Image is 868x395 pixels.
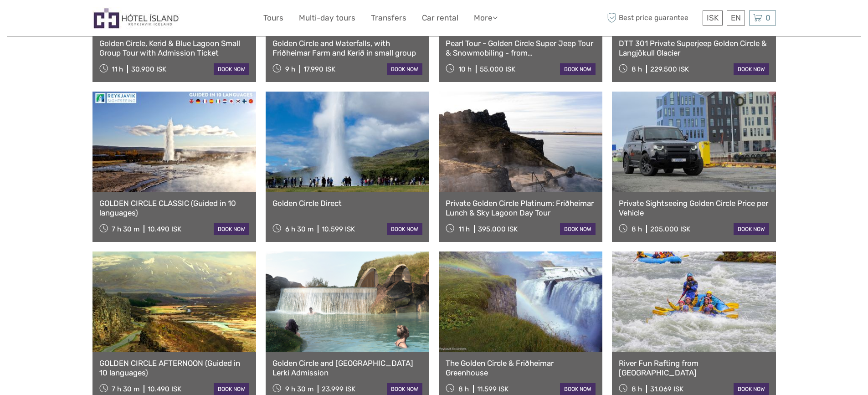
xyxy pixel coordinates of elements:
[477,385,508,393] div: 11.599 ISK
[322,385,355,393] div: 23.999 ISK
[478,225,518,233] div: 395.000 ISK
[650,65,689,73] div: 229.500 ISK
[285,225,313,233] span: 6 h 30 m
[619,199,769,217] a: Private Sightseeing Golden Circle Price per Vehicle
[214,383,249,395] a: book now
[112,65,123,73] span: 11 h
[446,39,596,57] a: Pearl Tour - Golden Circle Super Jeep Tour & Snowmobiling - from [GEOGRAPHIC_DATA]
[112,225,139,233] span: 7 h 30 m
[148,385,181,393] div: 10.490 ISK
[299,11,355,25] a: Multi-day tours
[458,385,469,393] span: 8 h
[707,13,719,22] span: ISK
[92,7,180,29] img: Hótel Ísland
[387,383,422,395] a: book now
[650,225,690,233] div: 205.000 ISK
[285,385,313,393] span: 9 h 30 m
[13,16,103,23] p: We're away right now. Please check back later!
[446,199,596,217] a: Private Golden Circle Platinum: Friðheimar Lunch & Sky Lagoon Day Tour
[734,223,769,235] a: book now
[99,199,249,217] a: GOLDEN CIRCLE CLASSIC (Guided in 10 languages)
[458,65,472,73] span: 10 h
[650,385,683,393] div: 31.069 ISK
[387,63,422,75] a: book now
[131,65,166,73] div: 30.900 ISK
[99,359,249,377] a: GOLDEN CIRCLE AFTERNOON (Guided in 10 languages)
[422,11,458,25] a: Car rental
[632,65,642,73] span: 8 h
[560,383,596,395] a: book now
[632,225,642,233] span: 8 h
[214,63,249,75] a: book now
[458,225,470,233] span: 11 h
[371,11,406,25] a: Transfers
[272,199,422,208] a: Golden Circle Direct
[734,383,769,395] a: book now
[619,359,769,377] a: River Fun Rafting from [GEOGRAPHIC_DATA]
[632,385,642,393] span: 8 h
[272,39,422,57] a: Golden Circle and Waterfalls, with Friðheimar Farm and Kerið in small group
[322,225,355,233] div: 10.599 ISK
[560,63,596,75] a: book now
[727,10,745,26] div: EN
[214,223,249,235] a: book now
[560,223,596,235] a: book now
[272,359,422,377] a: Golden Circle and [GEOGRAPHIC_DATA] Lerki Admission
[285,65,295,73] span: 9 h
[446,359,596,377] a: The Golden Circle & Friðheimar Greenhouse
[112,385,139,393] span: 7 h 30 m
[480,65,515,73] div: 55.000 ISK
[105,14,116,25] button: Open LiveChat chat widget
[148,225,181,233] div: 10.490 ISK
[99,39,249,57] a: Golden Circle, Kerid & Blue Lagoon Small Group Tour with Admission Ticket
[303,65,335,73] div: 17.990 ISK
[764,13,772,22] span: 0
[619,39,769,57] a: DTT 301 Private Superjeep Golden Circle & Langjökull Glacier
[263,11,283,25] a: Tours
[605,10,700,26] span: Best price guarantee
[387,223,422,235] a: book now
[474,11,498,25] a: More
[734,63,769,75] a: book now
